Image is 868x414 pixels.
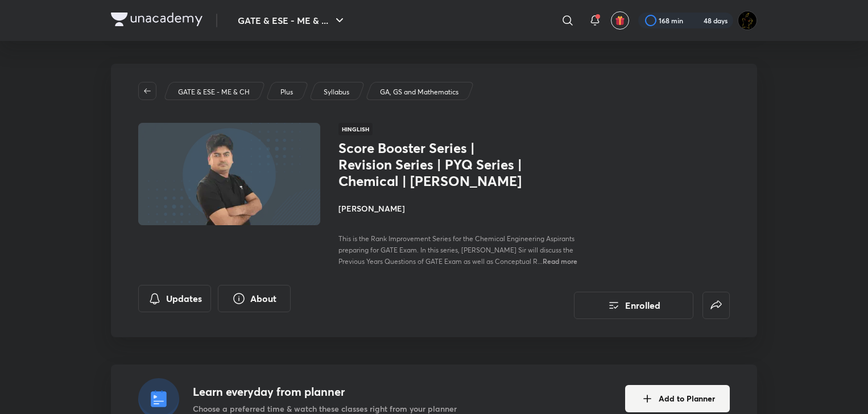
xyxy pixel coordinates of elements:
button: About [218,285,291,312]
img: streak [690,15,701,26]
img: Company Logo [111,13,202,26]
button: false [702,292,730,319]
p: GA, GS and Mathematics [380,87,458,97]
span: Hinglish [338,123,373,135]
button: Enrolled [574,292,693,319]
a: Syllabus [322,87,352,97]
p: Plus [280,87,293,97]
h4: Learn everyday from planner [193,383,457,400]
img: Ranit Maity01 [738,11,757,30]
h4: [PERSON_NAME] [338,202,593,214]
button: avatar [611,11,629,30]
a: GA, GS and Mathematics [378,87,461,97]
h1: Score Booster Series | Revision Series | PYQ Series | Chemical | [PERSON_NAME] [338,140,524,189]
span: This is the Rank Improvement Series for the Chemical Engineering Aspirants preparing for GATE Exa... [338,234,574,266]
button: Add to Planner [625,385,730,412]
a: Plus [279,87,295,97]
span: Read more [543,256,577,266]
button: Updates [138,285,211,312]
img: Thumbnail [137,122,322,226]
img: avatar [615,15,625,26]
p: GATE & ESE - ME & CH [178,87,250,97]
button: GATE & ESE - ME & ... [231,9,353,32]
p: Syllabus [324,87,349,97]
a: GATE & ESE - ME & CH [176,87,252,97]
a: Company Logo [111,13,202,29]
